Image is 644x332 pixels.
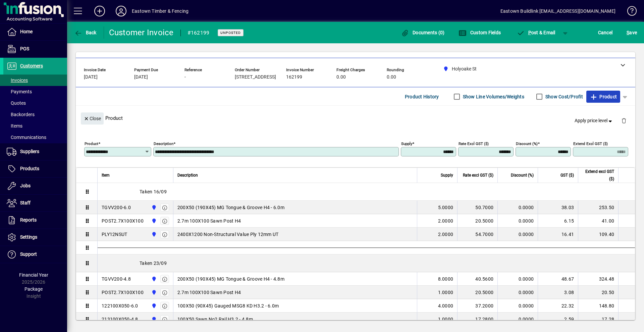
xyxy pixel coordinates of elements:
[578,299,618,313] td: 148.80
[3,120,67,132] a: Items
[7,135,46,140] span: Communications
[20,217,37,223] span: Reports
[7,100,26,106] span: Quotes
[544,93,583,100] label: Show Cost/Profit
[438,289,453,296] span: 1.0000
[177,276,284,282] span: 200X50 (190X45) MG Tongue & Groove H4 - 4.8m
[3,195,67,211] a: Staff
[187,28,210,38] div: #162199
[154,141,173,146] mat-label: Description
[102,231,127,238] div: PLY12NSUT
[578,272,618,286] td: 324.48
[3,212,67,229] a: Reports
[462,316,493,323] div: 17.2800
[84,75,98,80] span: [DATE]
[578,313,618,326] td: 17.28
[177,316,253,323] span: 100X50 Sawn No2 Rail H3.2 - 4.8m
[497,313,538,326] td: 0.0000
[405,91,439,102] span: Product History
[586,91,620,103] button: Product
[7,123,22,129] span: Items
[102,316,138,323] div: 213100X050-4.8
[3,132,67,143] a: Communications
[462,204,493,211] div: 50.7000
[98,183,635,200] div: Taken 16/09
[20,46,29,51] span: POS
[150,275,157,283] span: Holyoake St
[497,228,538,241] td: 0.0000
[582,168,614,183] span: Extend excl GST ($)
[102,218,144,224] div: POST2.7X100X100
[20,251,37,257] span: Support
[627,27,637,38] span: ave
[497,272,538,286] td: 0.0000
[590,91,617,102] span: Product
[24,286,43,292] span: Package
[511,172,534,179] span: Discount (%)
[3,97,67,109] a: Quotes
[616,112,632,129] button: Delete
[387,75,396,80] span: 0.00
[625,27,639,39] button: Save
[573,141,608,146] mat-label: Extend excl GST ($)
[3,160,67,177] a: Products
[622,1,636,23] a: Knowledge Base
[3,246,67,263] a: Support
[177,302,279,309] span: 100X50 (90X45) Gauged MSG8 KD H3.2 - 6.0m
[109,27,174,38] div: Customer Invoice
[177,172,198,179] span: Description
[528,30,531,35] span: P
[20,149,39,154] span: Suppliers
[462,218,493,224] div: 20.5000
[497,214,538,228] td: 0.0000
[3,178,67,194] a: Jobs
[150,217,157,225] span: Holyoake St
[79,115,105,121] app-page-header-button: Close
[538,214,578,228] td: 6.15
[19,272,48,278] span: Financial Year
[578,228,618,241] td: 109.40
[98,254,635,272] div: Taken 23/09
[220,31,241,35] span: Unposted
[438,204,453,211] span: 5.0000
[177,218,241,224] span: 2.7m 100X100 Sawn Post H4
[20,200,31,205] span: Staff
[7,112,35,117] span: Backorders
[3,23,67,40] a: Home
[578,286,618,299] td: 20.50
[598,27,613,38] span: Cancel
[462,93,524,100] label: Show Line Volumes/Weights
[538,313,578,326] td: 2.59
[560,172,574,179] span: GST ($)
[438,302,453,309] span: 4.0000
[85,141,98,146] mat-label: Product
[538,228,578,241] td: 16.41
[438,218,453,224] span: 2.0000
[74,30,97,35] span: Back
[132,6,189,16] div: Eastown Timber & Fencing
[150,231,157,238] span: Holyoake St
[516,141,538,146] mat-label: Discount (%)
[20,183,31,188] span: Jobs
[538,272,578,286] td: 48.67
[575,117,613,124] span: Apply price level
[459,30,501,35] span: Custom Fields
[513,27,559,39] button: Post & Email
[497,201,538,214] td: 0.0000
[627,30,629,35] span: S
[462,302,493,309] div: 37.2000
[72,27,98,39] button: Back
[462,276,493,282] div: 40.5600
[572,115,616,127] button: Apply price level
[235,75,276,80] span: [STREET_ADDRESS]
[177,204,284,211] span: 200X50 (190X45) MG Tongue & Groove H4 - 6.0m
[3,229,67,246] a: Settings
[538,201,578,214] td: 38.03
[497,299,538,313] td: 0.0000
[401,30,445,35] span: Documents (0)
[20,63,43,68] span: Customers
[402,91,442,103] button: Product History
[462,231,493,238] div: 54.7000
[7,78,28,83] span: Invoices
[76,106,635,130] div: Product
